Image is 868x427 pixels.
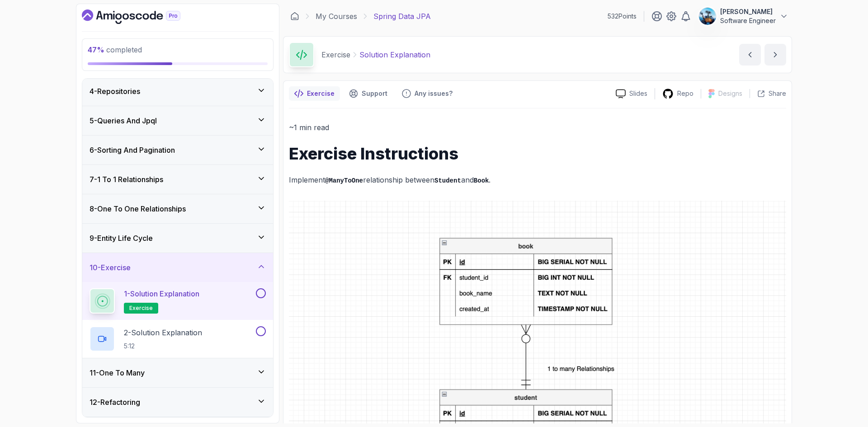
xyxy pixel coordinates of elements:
code: Student [434,177,461,184]
p: [PERSON_NAME] [720,7,776,16]
p: 5:12 [124,342,202,351]
h3: 8 - One To One Relationships [90,203,186,214]
a: Slides [609,89,655,99]
p: 532 Points [608,12,637,21]
button: user profile image[PERSON_NAME]Software Engineer [698,7,788,25]
h3: 11 - One To Many [90,367,145,378]
p: Repo [677,89,693,98]
p: Any issues? [415,89,453,98]
p: Slides [629,89,647,98]
p: Share [769,89,786,98]
code: Book [474,177,489,184]
button: 8-One To One Relationships [82,194,273,223]
button: next content [764,44,786,66]
button: 9-Entity Life Cycle [82,224,273,253]
h3: 12 - Refactoring [90,397,140,408]
button: 6-Sorting And Pagination [82,136,273,164]
button: 12-Refactoring [82,388,273,417]
p: 2 - Solution Explanation [124,327,202,338]
p: Solution Explanation [359,49,430,60]
a: Repo [655,88,701,99]
button: 4-Repositories [82,77,273,106]
span: 47 % [88,45,104,54]
p: Spring Data JPA [373,11,431,22]
h3: 10 - Exercise [90,262,131,273]
p: Software Engineer [720,16,776,25]
button: Feedback button [396,86,458,101]
a: Dashboard [82,9,201,24]
h3: 7 - 1 To 1 Relationships [90,174,163,185]
h1: Exercise Instructions [289,145,786,163]
button: 5-Queries And Jpql [82,106,273,135]
button: 2-Solution Explanation5:12 [90,326,266,352]
p: Exercise [307,89,335,98]
button: previous content [739,44,761,66]
img: user profile image [699,8,716,25]
a: My Courses [316,11,357,22]
button: 11-One To Many [82,358,273,387]
h3: 5 - Queries And Jpql [90,115,157,126]
h3: 6 - Sorting And Pagination [90,145,175,155]
p: Designs [718,89,742,98]
p: 1 - Solution Explanation [124,288,199,299]
a: Dashboard [290,12,299,21]
h3: 4 - Repositories [90,86,140,97]
button: Support button [344,86,393,101]
h3: 9 - Entity Life Cycle [90,233,153,244]
p: ~1 min read [289,121,786,134]
p: Exercise [321,49,350,60]
p: Implement relationship between and . [289,174,786,187]
p: Support [362,89,387,98]
button: 10-Exercise [82,253,273,282]
button: 1-Solution Explanationexercise [90,288,266,314]
button: Share [750,89,786,98]
button: 7-1 To 1 Relationships [82,165,273,194]
span: completed [88,45,142,54]
code: @ManyToOne [325,177,363,184]
button: notes button [289,86,340,101]
span: exercise [129,305,153,312]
